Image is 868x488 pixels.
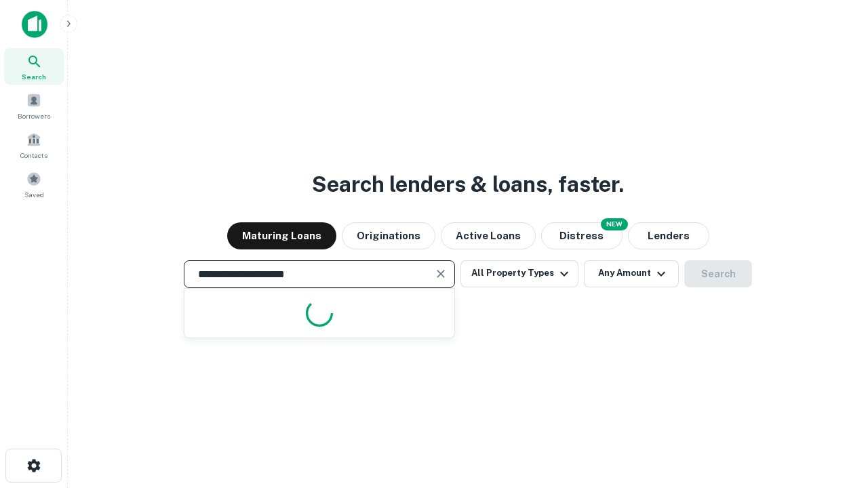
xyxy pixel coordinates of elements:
iframe: Chat Widget [800,336,868,401]
button: Maturing Loans [227,222,336,249]
span: Saved [24,189,44,200]
span: Contacts [20,150,47,161]
a: Saved [4,166,64,203]
button: Active Loans [441,222,536,249]
span: Borrowers [18,110,50,121]
button: Lenders [628,222,709,249]
div: NEW [601,218,628,230]
a: Borrowers [4,87,64,124]
button: Any Amount [584,260,679,287]
button: Search distressed loans with lien and other non-mortgage details. [541,222,623,249]
span: Search [22,71,46,82]
button: Clear [431,264,450,283]
a: Search [4,48,64,85]
button: All Property Types [460,260,578,287]
a: Contacts [4,127,64,163]
button: Originations [342,222,435,249]
img: capitalize-icon.png [22,11,47,38]
h3: Search lenders & loans, faster. [312,168,624,201]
